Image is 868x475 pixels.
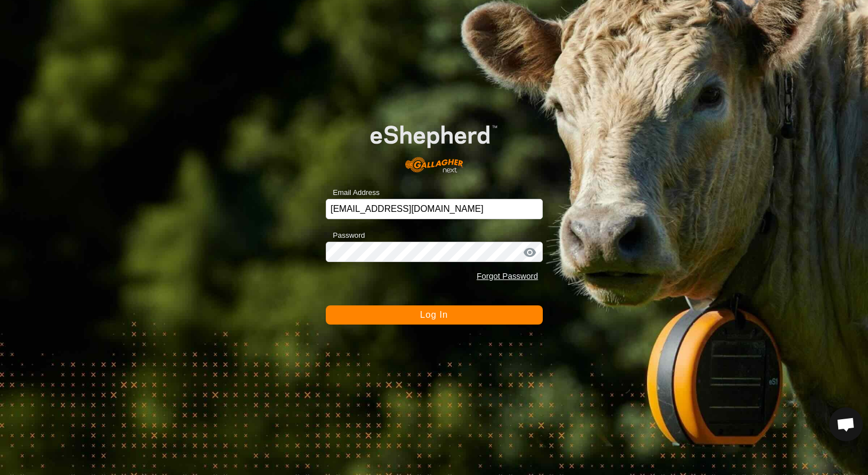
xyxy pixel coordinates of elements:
[420,310,448,319] span: Log In
[326,305,543,325] button: Log In
[326,187,380,198] label: Email Address
[326,199,543,219] input: Email Address
[347,107,521,181] img: E-shepherd Logo
[326,230,365,241] label: Password
[477,272,538,281] a: Forgot Password
[829,407,863,441] div: Open chat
